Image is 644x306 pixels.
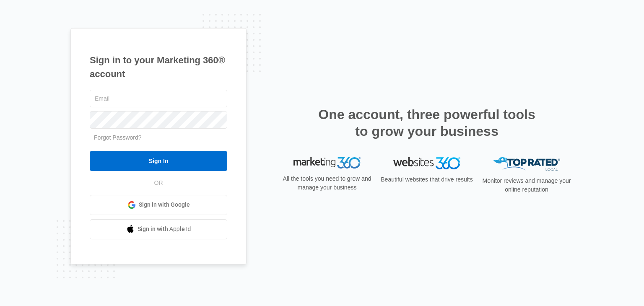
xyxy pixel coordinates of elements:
span: Sign in with Google [139,200,190,209]
img: Top Rated Local [493,157,560,171]
img: Websites 360 [393,157,460,169]
p: Monitor reviews and manage your online reputation [480,176,574,194]
img: Marketing 360 [293,157,361,169]
a: Forgot Password? [94,134,142,141]
a: Sign in with Apple Id [90,219,227,239]
input: Sign In [90,151,227,171]
span: OR [148,179,169,187]
a: Sign in with Google [90,195,227,215]
span: Sign in with Apple Id [138,225,191,233]
p: All the tools you need to grow and manage your business [280,174,374,192]
h2: One account, three powerful tools to grow your business [316,106,538,140]
h1: Sign in to your Marketing 360® account [90,53,227,81]
p: Beautiful websites that drive results [380,175,474,184]
input: Email [90,90,227,107]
